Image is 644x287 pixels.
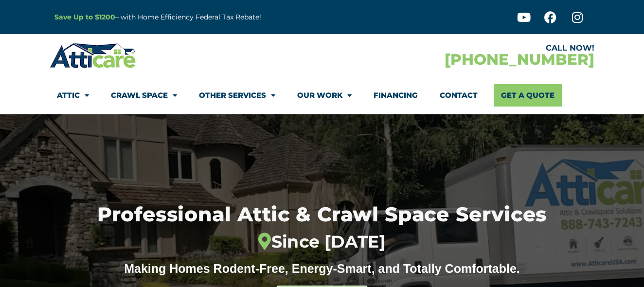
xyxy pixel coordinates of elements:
[106,261,538,276] div: Making Homes Rodent-Free, Energy-Smart, and Totally Comfortable.
[57,84,587,107] nav: Menu
[199,84,275,107] a: Other Services
[374,84,418,107] a: Financing
[494,84,562,107] a: Get A Quote
[440,84,478,107] a: Contact
[111,84,177,107] a: Crawl Space
[322,44,594,52] div: CALL NOW!
[54,12,370,23] p: – with Home Efficiency Federal Tax Rebate!
[54,13,115,21] a: Save Up to $1200
[57,84,89,107] a: Attic
[51,204,593,252] h1: Professional Attic & Crawl Space Services
[51,232,593,252] div: Since [DATE]
[297,84,352,107] a: Our Work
